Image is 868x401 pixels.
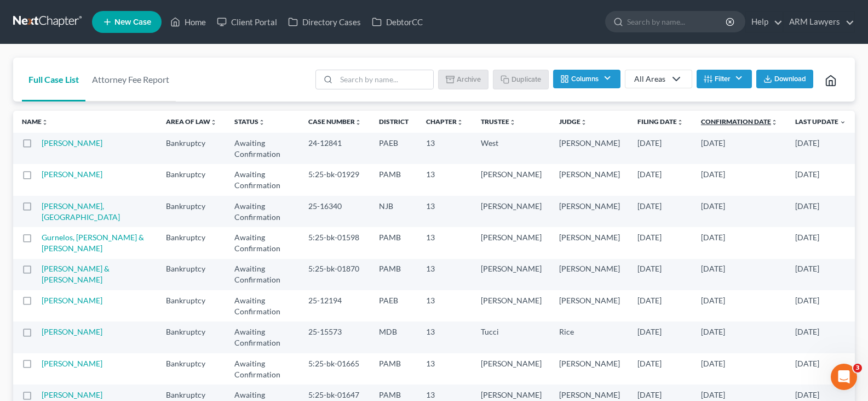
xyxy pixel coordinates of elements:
td: 5:25-bk-01929 [300,164,370,195]
td: [DATE] [786,321,855,353]
i: unfold_more [580,119,587,126]
td: [DATE] [629,290,692,321]
i: unfold_more [355,119,361,126]
td: [DATE] [692,353,786,385]
i: unfold_more [677,119,683,126]
a: Gurnelos, [PERSON_NAME] & [PERSON_NAME] [42,233,144,253]
td: [DATE] [786,259,855,290]
td: [DATE] [629,321,692,353]
i: unfold_more [42,119,48,126]
a: [PERSON_NAME] [42,296,102,305]
td: Awaiting Confirmation [226,353,300,385]
a: DebtorCC [366,12,428,32]
td: NJB [370,196,417,227]
i: unfold_more [457,119,463,126]
td: Awaiting Confirmation [226,133,300,164]
td: 24-12841 [300,133,370,164]
td: 25-12194 [300,290,370,321]
td: 13 [417,196,472,227]
div: All Areas [634,74,665,84]
td: Awaiting Confirmation [226,227,300,258]
td: [DATE] [692,290,786,321]
i: unfold_more [509,119,516,126]
td: [PERSON_NAME] [472,196,550,227]
td: [PERSON_NAME] [472,259,550,290]
td: West [472,133,550,164]
td: Bankruptcy [157,321,226,353]
td: [DATE] [629,227,692,258]
td: Tucci [472,321,550,353]
td: [DATE] [786,164,855,195]
a: Last Update expand_more [795,117,846,126]
td: Awaiting Confirmation [226,196,300,227]
td: [DATE] [786,133,855,164]
a: Filing Dateunfold_more [637,117,683,126]
a: Home [165,12,211,32]
span: New Case [114,18,151,26]
td: [DATE] [692,164,786,195]
a: Nameunfold_more [22,117,48,126]
td: [DATE] [786,353,855,385]
a: [PERSON_NAME] [42,327,102,336]
span: 3 [853,364,862,372]
td: [DATE] [629,259,692,290]
td: Bankruptcy [157,259,226,290]
td: Awaiting Confirmation [226,164,300,195]
td: Bankruptcy [157,164,226,195]
td: [PERSON_NAME] [472,353,550,385]
td: [DATE] [786,196,855,227]
td: [DATE] [692,196,786,227]
a: Statusunfold_more [234,117,265,126]
td: PAMB [370,164,417,195]
i: expand_more [840,119,846,126]
td: 5:25-bk-01665 [300,353,370,385]
a: Chapterunfold_more [426,117,463,126]
td: PAMB [370,259,417,290]
span: Download [774,75,806,83]
a: [PERSON_NAME] & [PERSON_NAME] [42,264,110,284]
a: [PERSON_NAME] [42,138,102,148]
td: Bankruptcy [157,227,226,258]
td: [PERSON_NAME] [550,227,629,258]
td: [PERSON_NAME] [550,290,629,321]
button: Columns [553,70,620,88]
i: unfold_more [258,119,265,126]
td: [DATE] [692,321,786,353]
td: [DATE] [692,227,786,258]
td: MDB [370,321,417,353]
td: 13 [417,164,472,195]
a: Area of Lawunfold_more [166,117,217,126]
td: 13 [417,259,472,290]
a: [PERSON_NAME] [42,390,102,399]
td: Bankruptcy [157,133,226,164]
td: PAMB [370,353,417,385]
td: [PERSON_NAME] [550,259,629,290]
td: Awaiting Confirmation [226,290,300,321]
td: [DATE] [629,133,692,164]
a: [PERSON_NAME] [42,359,102,368]
a: Attorney Fee Report [85,58,176,101]
input: Search by name... [336,70,433,89]
a: [PERSON_NAME] [42,170,102,179]
td: [PERSON_NAME] [550,353,629,385]
td: [PERSON_NAME] [550,164,629,195]
td: [DATE] [629,353,692,385]
a: Confirmation Dateunfold_more [701,117,778,126]
td: [PERSON_NAME] [472,227,550,258]
td: PAEB [370,290,417,321]
a: Help [746,12,783,32]
td: 13 [417,227,472,258]
a: Trusteeunfold_more [481,117,516,126]
td: Awaiting Confirmation [226,321,300,353]
a: Directory Cases [283,12,366,32]
td: PAEB [370,133,417,164]
td: Bankruptcy [157,353,226,385]
td: 13 [417,353,472,385]
a: ARM Lawyers [784,12,854,32]
td: [DATE] [629,164,692,195]
td: [PERSON_NAME] [550,196,629,227]
a: Full Case List [22,58,85,101]
button: Filter [697,70,752,88]
td: [PERSON_NAME] [550,133,629,164]
a: Case Numberunfold_more [308,117,361,126]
